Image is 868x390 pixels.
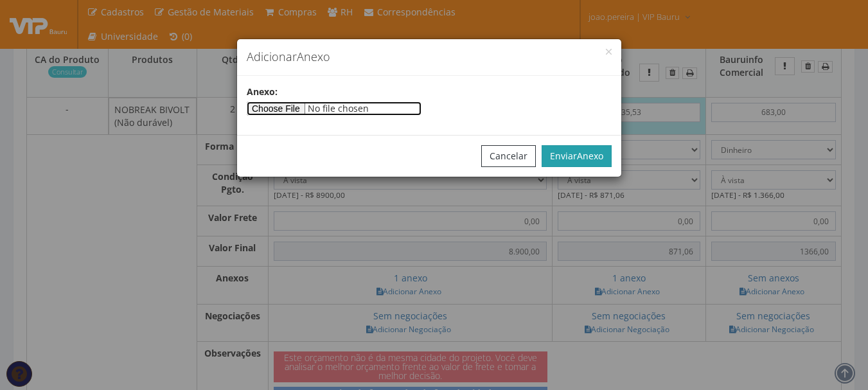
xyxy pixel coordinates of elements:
[247,85,275,98] span: Anexo
[577,150,603,162] span: Anexo
[247,85,278,98] label: :
[542,145,612,167] button: Enviar
[481,145,536,167] button: Cancelar
[297,49,330,64] span: Anexo
[247,49,612,66] h4: Adicionar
